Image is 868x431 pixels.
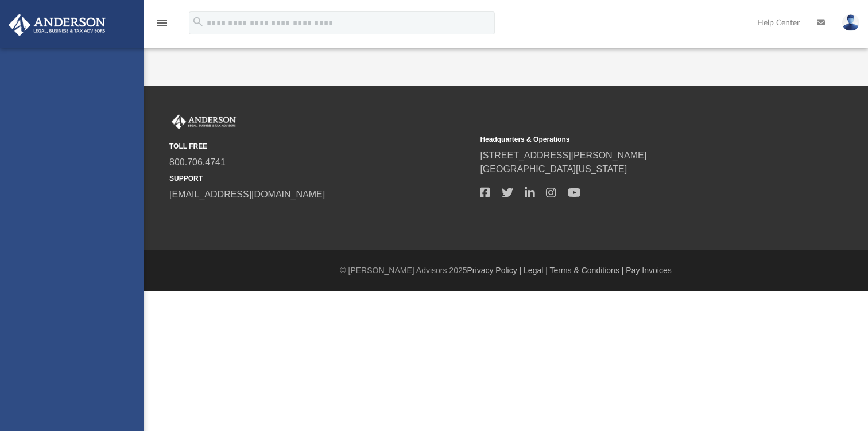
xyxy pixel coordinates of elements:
a: 800.706.4741 [169,157,226,167]
small: SUPPORT [169,173,472,184]
a: [GEOGRAPHIC_DATA][US_STATE] [480,164,627,174]
i: menu [155,16,169,30]
a: Privacy Policy | [467,266,522,275]
a: [STREET_ADDRESS][PERSON_NAME] [480,150,646,160]
div: © [PERSON_NAME] Advisors 2025 [144,265,868,277]
a: Pay Invoices [626,266,671,275]
img: Anderson Advisors Platinum Portal [169,114,238,129]
a: menu [155,22,169,30]
img: User Pic [842,14,859,31]
a: Terms & Conditions | [550,266,624,275]
img: Anderson Advisors Platinum Portal [5,14,109,36]
a: [EMAIL_ADDRESS][DOMAIN_NAME] [169,189,325,199]
a: Legal | [524,266,548,275]
small: Headquarters & Operations [480,134,782,145]
small: TOLL FREE [169,141,472,152]
i: search [192,15,204,28]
